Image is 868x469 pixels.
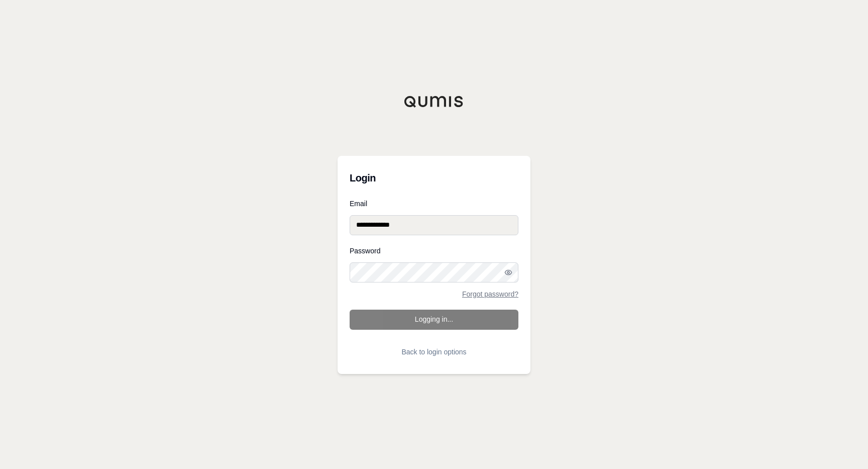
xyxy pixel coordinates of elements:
label: Email [350,200,518,207]
label: Password [350,247,518,254]
img: Qumis [404,96,464,108]
a: Forgot password? [462,291,518,298]
button: Back to login options [350,342,518,362]
h3: Login [350,168,518,188]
